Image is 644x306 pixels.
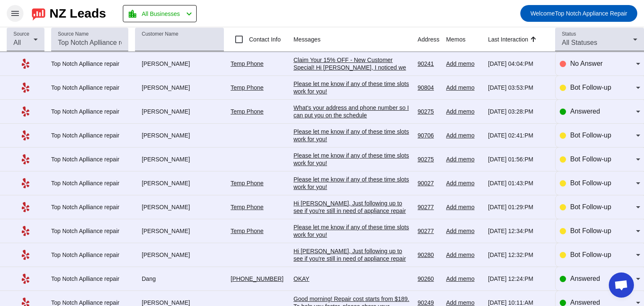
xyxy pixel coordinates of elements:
div: Top Notch Aplliance repair [51,84,128,91]
span: All [13,39,21,46]
div: Claim Your 15% OFF - New Customer Special! Hi [PERSON_NAME], I noticed we hadn't connected about ... [293,56,411,124]
mat-icon: menu [10,8,20,18]
mat-icon: chevron_left [184,9,194,19]
span: Bot Follow-up [570,203,611,210]
div: Hi [PERSON_NAME], Just following up to see if you're still in need of appliance repair assistance... [293,200,411,267]
a: Open chat [609,272,634,298]
span: Bot Follow-up [570,84,611,91]
span: Top Notch Appliance Repair [530,8,627,19]
mat-icon: Yelp [21,226,31,236]
div: 90706 [418,132,439,139]
div: 90027 [418,179,439,187]
div: [PERSON_NAME] [135,84,224,91]
div: Add memo [446,156,481,163]
span: No Answer [570,60,602,67]
div: [PERSON_NAME] [135,60,224,67]
div: Top Notch Aplliance repair [51,227,128,235]
div: What's your address and phone number so I can put you on the schedule [293,104,411,119]
div: Top Notch Aplliance repair [51,156,128,163]
div: [DATE] 04:04:PM [488,60,548,67]
div: 90275 [418,108,439,115]
span: Bot Follow-up [570,156,611,163]
span: Answered [570,299,600,306]
a: Temp Phone [231,228,264,234]
div: NZ Leads [49,8,106,19]
div: Add memo [446,84,481,91]
a: Temp Phone [231,180,264,187]
div: [PERSON_NAME] [135,227,224,235]
mat-icon: location_city [127,9,138,19]
mat-label: Customer Name [142,31,178,37]
div: Top Notch Aplliance repair [51,275,128,283]
div: 90260 [418,275,439,283]
div: Please let me know if any of these time slots work for you!​ [293,80,411,95]
span: All Statuses [562,39,597,46]
mat-icon: Yelp [21,178,31,188]
th: Address [418,27,446,52]
div: [PERSON_NAME] [135,108,224,115]
mat-icon: Yelp [21,83,31,93]
div: Dang [135,275,224,283]
mat-icon: Yelp [21,154,31,164]
th: Messages [293,27,418,52]
div: [DATE] 12:32:PM [488,251,548,259]
div: [DATE] 03:28:PM [488,108,548,115]
div: Top Notch Aplliance repair [51,60,128,67]
div: [PERSON_NAME] [135,132,224,139]
button: All Businesses [123,5,197,22]
span: Answered [570,108,600,115]
div: Please let me know if any of these time slots work for you!​ [293,223,411,239]
div: 90804 [418,84,439,91]
div: Add memo [446,132,481,139]
div: Last Interaction [488,35,528,44]
div: Add memo [446,275,481,283]
span: Bot Follow-up [570,179,611,187]
div: Top Notch Aplliance repair [51,179,128,187]
a: Temp Phone [231,60,264,67]
div: 90241 [418,60,439,67]
div: Top Notch Aplliance repair [51,108,128,115]
div: Top Notch Aplliance repair [51,132,128,139]
div: [DATE] 02:41:PM [488,132,548,139]
a: Temp Phone [231,108,264,115]
div: [DATE] 01:56:PM [488,156,548,163]
div: Add memo [446,60,481,67]
span: Bot Follow-up [570,251,611,258]
div: [DATE] 01:43:PM [488,179,548,187]
button: WelcomeTop Notch Appliance Repair [520,5,637,22]
label: Contact Info [247,35,281,44]
div: Please let me know if any of these time slots work for you!​ [293,152,411,167]
mat-icon: Yelp [21,202,31,212]
div: Top Notch Aplliance repair [51,251,128,259]
mat-icon: Yelp [21,106,31,117]
div: Add memo [446,179,481,187]
mat-icon: Yelp [21,59,31,69]
mat-label: Source [13,31,29,37]
th: Memos [446,27,488,52]
div: [DATE] 12:24:PM [488,275,548,283]
mat-icon: Yelp [21,274,31,284]
div: 90280 [418,251,439,259]
div: Please let me know if any of these time slots work for you!​ [293,176,411,191]
span: Bot Follow-up [570,227,611,234]
div: [PERSON_NAME] [135,251,224,259]
input: Top Notch Aplliance repair [58,38,122,48]
div: Add memo [446,108,481,115]
span: Welcome [530,10,555,17]
span: Bot Follow-up [570,132,611,139]
div: [DATE] 01:29:PM [488,203,548,211]
div: Add memo [446,251,481,259]
div: 90275 [418,156,439,163]
div: Add memo [446,227,481,235]
div: [PERSON_NAME] [135,156,224,163]
div: [PERSON_NAME] [135,203,224,211]
div: 90277 [418,203,439,211]
div: [DATE] 12:34:PM [488,227,548,235]
a: Temp Phone [231,84,264,91]
div: Please let me know if any of these time slots work for you!​ [293,128,411,143]
div: [DATE] 03:53:PM [488,84,548,91]
span: Answered [570,275,600,282]
div: [PERSON_NAME] [135,179,224,187]
a: Temp Phone [231,204,264,210]
div: Add memo [446,203,481,211]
